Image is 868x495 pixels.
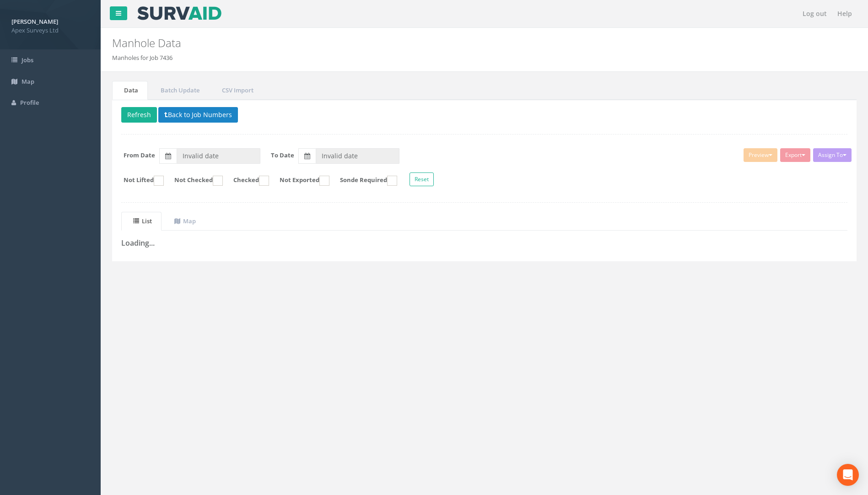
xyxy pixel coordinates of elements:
label: From Date [124,151,155,160]
h3: Loading... [121,239,847,247]
input: From Date [177,148,260,164]
a: Data [112,81,148,100]
a: List [121,212,162,231]
a: CSV Import [210,81,263,100]
h2: Manhole Data [112,37,730,49]
input: To Date [316,148,399,164]
button: Export [780,148,810,162]
span: Map [22,77,34,86]
button: Reset [410,172,434,186]
label: To Date [271,151,294,160]
label: Not Lifted [114,176,164,186]
a: Map [162,212,205,231]
button: Preview [744,148,777,162]
label: Sonde Required [331,176,397,186]
span: Apex Surveys Ltd [11,26,89,35]
uib-tab-heading: List [133,217,152,225]
span: Jobs [22,56,33,64]
a: Batch Update [149,81,209,100]
uib-tab-heading: Map [174,217,196,225]
button: Assign To [813,148,852,162]
label: Not Checked [165,176,223,186]
span: Profile [20,98,39,107]
button: Refresh [121,107,157,123]
div: Open Intercom Messenger [837,464,859,486]
a: [PERSON_NAME] Apex Surveys Ltd [11,15,89,34]
label: Checked [224,176,269,186]
button: Back to Job Numbers [158,107,238,123]
li: Manholes for Job 7436 [112,54,173,62]
strong: [PERSON_NAME] [11,17,58,26]
label: Not Exported [270,176,329,186]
